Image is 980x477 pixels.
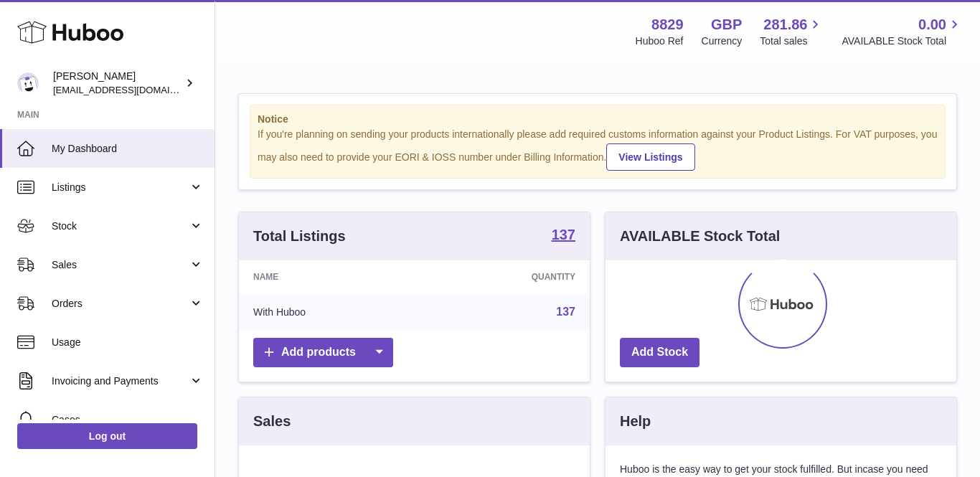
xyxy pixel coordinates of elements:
td: With Huboo [239,293,424,331]
span: Listings [52,181,189,194]
span: Orders [52,297,189,311]
div: Currency [702,34,743,48]
div: If you're planning on sending your products internationally please add required customs informati... [258,128,938,171]
h3: Help [620,412,651,431]
h3: AVAILABLE Stock Total [620,227,780,246]
th: Name [239,260,424,293]
img: commandes@kpmatech.com [17,72,39,94]
span: My Dashboard [52,142,204,156]
strong: GBP [711,15,742,34]
div: Huboo Ref [636,34,684,48]
span: Total sales [760,34,824,48]
h3: Total Listings [253,227,346,246]
span: Cases [52,413,204,427]
span: [EMAIL_ADDRESS][DOMAIN_NAME] [53,84,211,95]
a: Log out [17,423,197,449]
a: 137 [552,227,575,245]
strong: Notice [258,113,938,126]
span: Invoicing and Payments [52,374,189,388]
th: Quantity [424,260,590,293]
a: 0.00 AVAILABLE Stock Total [842,15,963,48]
a: 137 [556,306,575,318]
h3: Sales [253,412,291,431]
span: 0.00 [918,15,946,34]
a: 281.86 Total sales [760,15,824,48]
span: 281.86 [763,15,807,34]
strong: 8829 [651,15,684,34]
span: Sales [52,258,189,272]
span: Usage [52,336,204,349]
div: [PERSON_NAME] [53,70,182,97]
a: View Listings [606,143,694,171]
span: AVAILABLE Stock Total [842,34,963,48]
a: Add products [253,338,393,367]
strong: 137 [552,227,575,242]
a: Add Stock [620,338,699,367]
span: Stock [52,219,189,233]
